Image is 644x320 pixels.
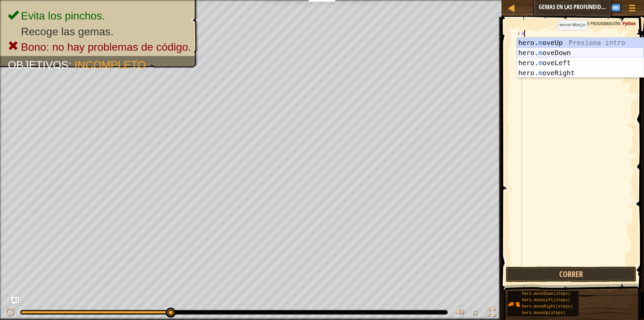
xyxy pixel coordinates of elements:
button: Alterna pantalla completa. [485,306,498,320]
li: Bono: no hay problemas de código. [8,39,191,55]
div: 2 [511,37,522,44]
span: : [68,58,74,71]
img: portrait.png [507,298,520,311]
span: Python [623,20,636,27]
span: Objetivos [8,58,68,71]
button: Mostrar menú del juego [624,1,641,17]
span: Recoge las gemas. [21,25,113,37]
button: ♫ [470,306,482,320]
button: Ask AI [11,297,19,305]
div: 3 [511,44,522,50]
span: hero.moveRight(steps) [522,304,573,309]
span: hero.moveDown(steps) [522,291,570,296]
span: hero.moveLeft(steps) [522,298,570,303]
div: 1 [511,30,522,37]
button: Ask AI [551,1,569,14]
code: moverAbajo [559,22,586,28]
span: : [620,20,623,27]
button: Registrarse [597,4,621,12]
span: hero.moveUp(steps) [522,311,566,315]
button: Ctrl + P: Pause [3,306,17,320]
span: Consejos [573,4,590,10]
button: Correr [506,267,636,282]
span: Lenguaje de programación [566,20,620,27]
span: Ask AI [554,4,566,10]
span: Incompleto [74,58,146,71]
button: Ajustar volúmen [453,306,467,320]
li: Recoge las gemas. [8,24,191,39]
span: ♫ [472,307,478,317]
span: Bono: no hay problemas de código. [21,41,191,53]
span: Evita los pinchos. [21,10,105,22]
li: Evita los pinchos. [8,8,191,24]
